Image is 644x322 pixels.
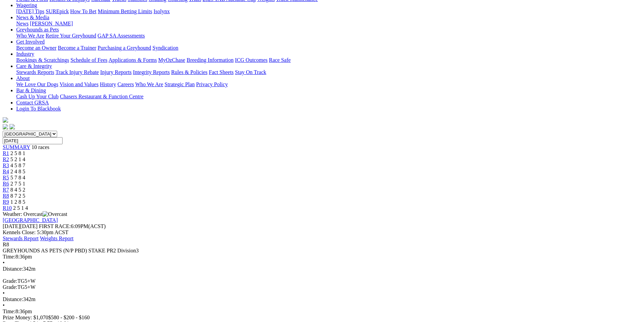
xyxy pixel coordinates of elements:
span: [DATE] [3,223,38,229]
span: 1 2 8 5 [10,199,25,205]
span: 2 4 8 5 [10,169,25,174]
a: Minimum Betting Limits [98,8,152,14]
div: Prize Money: $1,070 [3,315,641,321]
div: Get Involved [16,45,641,51]
span: Time: [3,308,16,314]
span: 2 7 5 1 [10,181,25,187]
a: Get Involved [16,39,45,45]
a: Become a Trainer [58,45,96,51]
span: $580 - $200 - $160 [48,315,90,320]
div: TG5+W [3,278,641,284]
div: Greyhounds as Pets [16,33,641,39]
a: Industry [16,51,34,57]
a: Stewards Report [3,236,39,241]
span: R8 [3,242,9,247]
span: 6:09PM(ACST) [39,223,106,229]
a: R1 [3,150,9,156]
span: Distance: [3,266,23,272]
a: Become an Owner [16,45,56,51]
span: 5 2 1 4 [10,156,25,162]
img: twitter.svg [9,124,15,129]
div: Wagering [16,8,641,15]
div: News & Media [16,21,641,27]
span: • [3,290,5,296]
span: 8 7 2 5 [10,193,25,199]
span: Grade: [3,284,18,290]
span: 8 4 5 2 [10,187,25,193]
a: Bar & Dining [16,88,46,93]
a: Purchasing a Greyhound [98,45,151,51]
a: R2 [3,156,9,162]
span: R5 [3,175,9,180]
a: Fact Sheets [209,69,234,75]
a: Care & Integrity [16,63,52,69]
span: Time: [3,254,16,259]
a: Breeding Information [187,57,234,63]
a: [DATE] Tips [16,8,44,14]
a: Syndication [152,45,178,51]
img: Overcast [43,211,67,217]
a: Isolynx [153,8,170,14]
a: Bookings & Scratchings [16,57,69,63]
span: [DATE] [3,223,20,229]
div: 342m [3,296,641,302]
a: Who We Are [16,33,44,39]
a: [GEOGRAPHIC_DATA] [3,217,58,223]
a: R8 [3,193,9,199]
a: Cash Up Your Club [16,94,58,99]
span: 2 5 1 4 [13,205,28,211]
a: R6 [3,181,9,187]
a: Who We Are [135,81,163,87]
div: About [16,81,641,88]
a: Chasers Restaurant & Function Centre [60,94,143,99]
a: R10 [3,205,12,211]
a: History [100,81,116,87]
div: Bar & Dining [16,94,641,100]
a: Integrity Reports [133,69,170,75]
span: Grade: [3,278,18,284]
a: R9 [3,199,9,205]
span: 2 5 8 1 [10,150,25,156]
img: logo-grsa-white.png [3,117,8,123]
img: facebook.svg [3,124,8,129]
div: 8:36pm [3,254,641,260]
a: News [16,21,28,26]
a: R3 [3,163,9,168]
div: TG5+W [3,284,641,290]
a: Injury Reports [100,69,132,75]
a: Applications & Forms [109,57,157,63]
div: GREYHOUNDS AS PETS (N/P PBD) STAKE PR2 Division3 [3,248,641,254]
a: About [16,75,30,81]
a: Wagering [16,2,37,8]
a: News & Media [16,15,49,20]
a: ICG Outcomes [235,57,267,63]
span: • [3,260,5,266]
a: R4 [3,169,9,174]
span: 4 5 8 7 [10,163,25,168]
a: Retire Your Greyhound [46,33,96,39]
a: Weights Report [40,236,74,241]
a: Contact GRSA [16,100,49,105]
a: SUMMARY [3,144,30,150]
div: Care & Integrity [16,69,641,75]
a: Stewards Reports [16,69,54,75]
a: R7 [3,187,9,193]
input: Select date [3,137,63,144]
a: Careers [117,81,134,87]
a: MyOzChase [158,57,185,63]
a: Login To Blackbook [16,106,61,112]
span: FIRST RACE: [39,223,71,229]
a: Vision and Values [59,81,98,87]
a: GAP SA Assessments [98,33,145,39]
a: Strategic Plan [165,81,195,87]
a: We Love Our Dogs [16,81,58,87]
a: Race Safe [269,57,290,63]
